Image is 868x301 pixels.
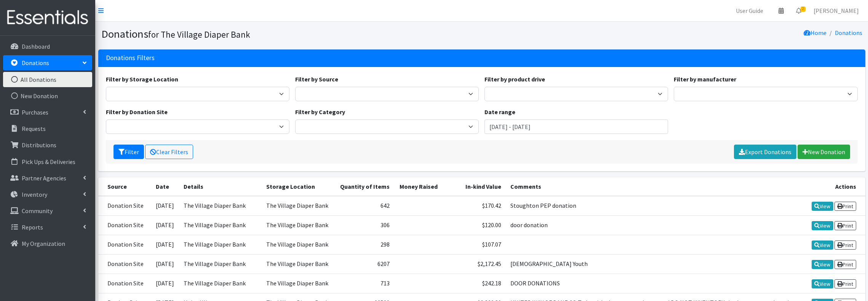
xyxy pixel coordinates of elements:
[3,72,92,87] a: All Donations
[179,177,262,196] th: Details
[98,235,152,254] td: Donation Site
[798,145,850,159] a: New Donation
[179,274,262,293] td: The Village Diaper Bank
[730,3,769,18] a: User Guide
[834,221,856,230] a: Print
[834,240,856,250] a: Print
[812,260,833,269] a: View
[101,27,479,41] h1: Donations
[484,75,545,84] label: Filter by product drive
[148,29,250,40] small: for The Village Diaper Bank
[3,5,92,30] img: HumanEssentials
[262,235,334,254] td: The Village Diaper Bank
[98,177,152,196] th: Source
[22,158,75,166] p: Pick Ups & Deliveries
[835,29,862,37] a: Donations
[262,177,334,196] th: Storage Location
[3,137,92,153] a: Distributions
[506,215,806,235] td: door donation
[334,274,394,293] td: 713
[394,177,442,196] th: Money Raised
[151,254,179,274] td: [DATE]
[106,75,178,84] label: Filter by Storage Location
[812,240,833,250] a: View
[22,125,46,132] p: Requests
[151,235,179,254] td: [DATE]
[506,177,806,196] th: Comments
[3,121,92,136] a: Requests
[145,145,193,159] a: Clear Filters
[179,254,262,274] td: The Village Diaper Bank
[179,196,262,216] td: The Village Diaper Bank
[3,39,92,54] a: Dashboard
[804,29,826,37] a: Home
[3,220,92,235] a: Reports
[442,196,506,216] td: $170.42
[790,3,807,18] a: 2
[98,196,152,216] td: Donation Site
[22,240,65,247] p: My Organization
[506,274,806,293] td: DOOR DONATIONS
[3,170,92,186] a: Partner Agencies
[262,196,334,216] td: The Village Diaper Bank
[295,107,345,116] label: Filter by Category
[484,107,515,116] label: Date range
[3,236,92,251] a: My Organization
[801,6,806,12] span: 2
[151,177,179,196] th: Date
[22,191,47,198] p: Inventory
[106,54,155,62] h3: Donations Filters
[506,196,806,216] td: Stoughton PEP donation
[179,215,262,235] td: The Village Diaper Bank
[151,196,179,216] td: [DATE]
[3,105,92,120] a: Purchases
[151,215,179,235] td: [DATE]
[106,107,168,116] label: Filter by Donation Site
[22,207,53,215] p: Community
[812,221,833,230] a: View
[262,215,334,235] td: The Village Diaper Bank
[674,75,736,84] label: Filter by manufacturer
[98,274,152,293] td: Donation Site
[151,274,179,293] td: [DATE]
[98,254,152,274] td: Donation Site
[734,145,796,159] a: Export Donations
[22,59,49,67] p: Donations
[442,215,506,235] td: $120.00
[834,279,856,288] a: Print
[442,254,506,274] td: $2,172.45
[22,174,66,182] p: Partner Agencies
[334,196,394,216] td: 642
[334,177,394,196] th: Quantity of Items
[812,202,833,211] a: View
[98,215,152,235] td: Donation Site
[3,88,92,104] a: New Donation
[3,187,92,202] a: Inventory
[22,43,50,50] p: Dashboard
[806,177,865,196] th: Actions
[334,235,394,254] td: 298
[3,55,92,70] a: Donations
[334,254,394,274] td: 6207
[834,202,856,211] a: Print
[484,119,668,134] input: January 1, 2011 - December 31, 2011
[22,223,43,231] p: Reports
[22,141,56,149] p: Distributions
[262,274,334,293] td: The Village Diaper Bank
[812,279,833,288] a: View
[334,215,394,235] td: 306
[113,145,144,159] button: Filter
[22,108,48,116] p: Purchases
[442,177,506,196] th: In-kind Value
[442,274,506,293] td: $242.18
[807,3,865,18] a: [PERSON_NAME]
[262,254,334,274] td: The Village Diaper Bank
[442,235,506,254] td: $107.07
[3,154,92,169] a: Pick Ups & Deliveries
[3,203,92,218] a: Community
[179,235,262,254] td: The Village Diaper Bank
[834,260,856,269] a: Print
[295,75,338,84] label: Filter by Source
[506,254,806,274] td: [DEMOGRAPHIC_DATA] Youth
